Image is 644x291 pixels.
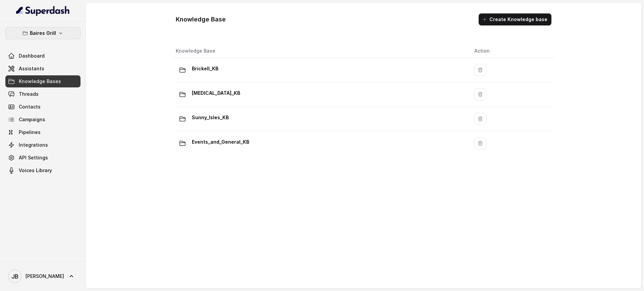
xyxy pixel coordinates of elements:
th: Action [469,44,554,58]
span: [PERSON_NAME] [25,273,64,280]
a: Dashboard [5,50,80,62]
h1: Knowledge Base [176,14,226,25]
button: Baires Grill [5,27,80,39]
p: Brickell_KB [192,63,218,74]
text: JB [11,273,18,280]
span: Threads [19,91,39,97]
a: API Settings [5,152,80,164]
a: Integrations [5,139,80,151]
img: light.svg [16,5,70,16]
p: Baires Grill [30,29,56,37]
span: Dashboard [19,53,45,59]
a: [PERSON_NAME] [5,267,80,286]
span: Contacts [19,103,41,110]
p: [MEDICAL_DATA]_KB [192,88,240,98]
span: Assistants [19,65,44,72]
span: API Settings [19,154,48,161]
a: Pipelines [5,126,80,138]
a: Threads [5,88,80,100]
p: Sunny_Isles_KB [192,112,229,123]
a: Campaigns [5,114,80,126]
a: Knowledge Bases [5,75,80,87]
a: Voices Library [5,164,80,176]
a: Assistants [5,63,80,75]
span: Campaigns [19,116,45,123]
th: Knowledge Base [173,44,469,58]
span: Voices Library [19,167,52,174]
span: Knowledge Bases [19,78,61,85]
p: Events_and_General_KB [192,137,249,147]
a: Contacts [5,101,80,113]
span: Integrations [19,142,48,148]
button: Create Knowledge base [479,13,551,25]
span: Pipelines [19,129,41,136]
